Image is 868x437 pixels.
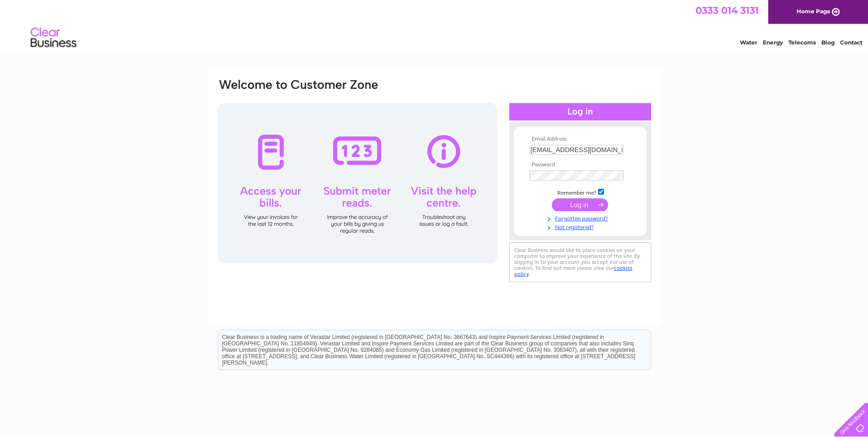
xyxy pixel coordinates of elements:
[529,213,633,222] a: Forgotten password?
[821,39,835,46] a: Blog
[30,24,77,52] img: logo.png
[509,242,651,282] div: Clear Business would like to place cookies on your computer to improve your experience of the sit...
[695,5,759,16] a: 0333 014 3131
[840,39,863,46] a: Contact
[552,198,608,211] input: Submit
[218,5,651,44] div: Clear Business is a trading name of Verastar Limited (registered in [GEOGRAPHIC_DATA] No. 3667643...
[514,265,632,277] a: cookies policy
[788,39,816,46] a: Telecoms
[527,162,633,168] th: Password:
[763,39,783,46] a: Energy
[527,187,633,197] td: Remember me?
[529,222,633,231] a: Not registered?
[527,136,633,142] th: Email Address:
[740,39,757,46] a: Water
